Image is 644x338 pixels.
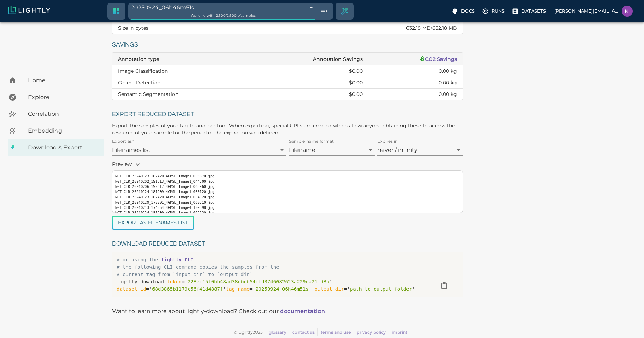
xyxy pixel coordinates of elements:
[622,6,633,17] img: nischal.s2@kpit.com
[461,8,475,14] p: Docs
[108,3,125,20] a: Switch to crop dataset
[112,40,463,50] h6: Savings
[554,8,619,14] p: [PERSON_NAME][EMAIL_ADDRESS][DOMAIN_NAME]
[551,3,636,19] label: [PERSON_NAME][EMAIL_ADDRESS][DOMAIN_NAME]nischal.s2@kpit.com
[112,77,251,89] td: Object Detection
[226,286,249,292] span: tag_name
[321,330,351,335] a: terms and use
[377,139,398,145] label: Expires in
[112,89,251,100] td: Semantic Segmentation
[292,330,315,335] a: contact us
[112,216,194,230] button: Export as Filenames list
[112,159,463,170] p: Preview
[112,139,134,145] label: Export as
[350,286,412,292] span: path_to_output_folder
[368,65,463,77] td: 0.00 kg
[112,109,463,120] h6: Export reduced dataset
[8,89,104,106] a: Explore
[8,72,104,89] a: Home
[112,145,286,156] div: Filenames list
[315,286,344,292] span: output_dir
[269,330,286,335] a: glossary
[161,257,193,262] a: lightly CLI
[112,53,251,65] th: Annotation type
[510,6,549,17] label: Datasets
[28,127,98,135] span: Embedding
[289,139,334,145] label: Sample name format
[437,279,451,293] button: Copy to clipboard
[368,77,463,89] td: 0.00 kg
[8,72,104,156] nav: explore, analyze, sample, metadata, embedding, correlations label, download your dataset
[112,307,326,316] p: Want to learn more about lightly-download? Check out our .
[112,122,463,136] p: Export the samples of your tag to another tool. When exporting, special URLs are created which al...
[187,279,329,284] span: 228ec15f0bb48ad38dbcb54bfd3746682623a229da21ed3a
[152,286,223,292] span: 68d3865b1179c56f41d4887f
[117,278,430,293] p: lightly-download =' ' =' ' =' ' =' '
[8,139,104,156] a: Download & Export
[318,5,330,17] button: Show tag tree
[115,174,460,226] pre: NGT_CLD_20240123_182420_4GMSL_Image1_090870.jpg NGT_CLR_20240202_191813_4GMSL_Image1_044300.jpg N...
[234,330,263,335] span: © Lightly 2025
[357,330,386,335] a: privacy policy
[251,77,368,89] td: $0.00
[8,6,50,14] img: Lightly
[8,106,104,122] a: Correlation
[28,143,98,152] span: Download & Export
[480,6,507,17] label: Runs
[112,53,463,100] table: dataset tag savings
[8,122,104,139] a: Embedding
[117,264,279,277] span: # the following CLI command copies the samples from the # current tag from `input_dir` to `output...
[377,145,463,156] div: never / infinity
[280,308,325,315] a: documentation
[28,76,98,85] span: Home
[251,65,368,77] td: $0.00
[28,93,98,101] span: Explore
[112,22,259,34] th: Size in bytes
[131,3,315,12] div: 20250924_06h46m51s
[251,53,368,65] th: Annotation Savings
[521,8,546,14] p: Datasets
[419,56,457,62] a: CO2 Savings
[336,3,353,20] div: Create selection
[492,8,505,14] p: Runs
[259,22,463,34] td: 632.18 MB / 632.18 MB
[112,65,251,77] td: Image Classification
[191,13,256,18] span: Working with 2,500 / 2,500 of samples
[392,330,407,335] a: imprint
[117,257,193,262] span: # or using the
[28,110,98,118] span: Correlation
[251,89,368,100] td: $0.00
[255,286,309,292] span: 20250924_06h46m51s
[112,239,463,249] h6: Download reduced dataset
[368,89,463,100] td: 0.00 kg
[167,279,181,284] span: token
[450,6,478,17] label: Docs
[289,145,375,156] div: Filename
[117,286,146,292] span: dataset_id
